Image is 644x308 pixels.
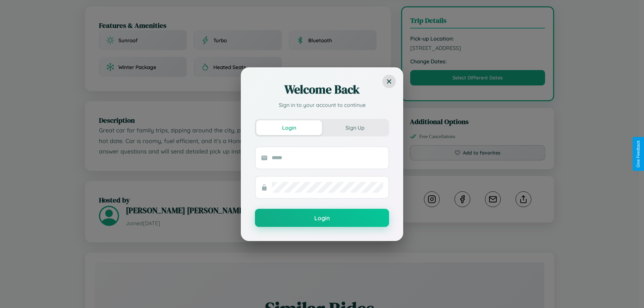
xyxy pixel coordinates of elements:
div: Give Feedback [636,140,641,168]
button: Login [256,120,322,135]
h2: Welcome Back [255,81,389,98]
p: Sign in to your account to continue [255,101,389,109]
button: Sign Up [322,120,388,135]
button: Login [255,209,389,227]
